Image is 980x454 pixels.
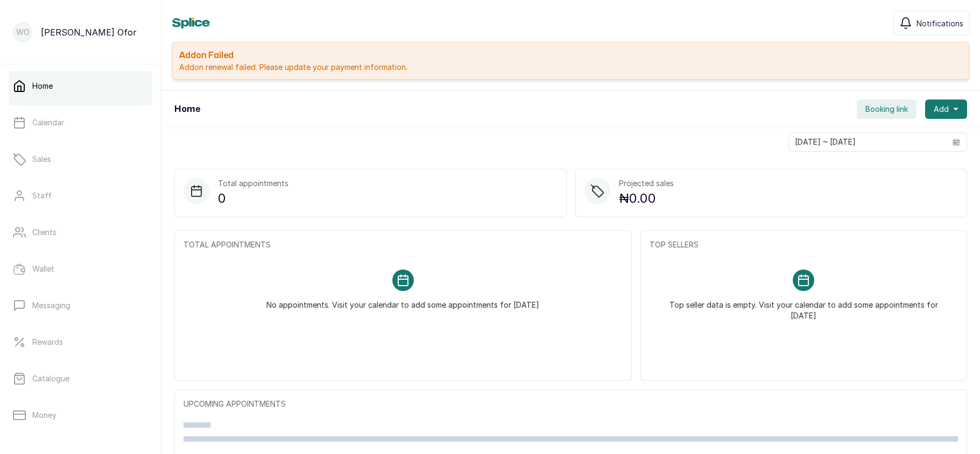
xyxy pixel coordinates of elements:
[650,239,958,250] p: TOP SELLERS
[9,290,152,321] a: Messaging
[32,300,70,311] p: Messaging
[9,364,152,394] a: Catalogue
[9,71,152,101] a: Home
[9,108,152,138] a: Calendar
[9,254,152,284] a: Wallet
[865,104,908,115] span: Booking link
[916,18,963,29] span: Notifications
[32,81,53,91] p: Home
[9,181,152,211] a: Staff
[857,100,916,119] button: Booking link
[619,178,674,189] p: Projected sales
[662,291,945,321] p: Top seller data is empty. Visit your calendar to add some appointments for [DATE]
[893,11,969,36] button: Notifications
[789,133,946,151] input: Select date
[9,400,152,430] a: Money
[9,327,152,357] a: Rewards
[9,217,152,247] a: Clients
[179,49,962,62] h2: Addon Failed
[174,103,200,116] h1: Home
[9,144,152,174] a: Sales
[32,410,57,421] p: Money
[184,399,958,409] p: UPCOMING APPOINTMENTS
[218,189,288,208] p: 0
[179,62,962,73] p: Addon renewal failed. Please update your payment information.
[32,264,54,274] p: Wallet
[32,337,63,347] p: Rewards
[32,154,51,165] p: Sales
[953,138,960,146] svg: calendar
[32,117,64,128] p: Calendar
[32,373,69,384] p: Catalogue
[934,104,949,115] span: Add
[266,291,539,310] p: No appointments. Visit your calendar to add some appointments for [DATE]
[32,227,57,238] p: Clients
[41,26,137,39] p: [PERSON_NAME] Ofor
[184,239,623,250] p: TOTAL APPOINTMENTS
[32,190,52,201] p: Staff
[925,100,967,119] button: Add
[218,178,288,189] p: Total appointments
[16,27,30,38] p: WO
[619,189,674,208] p: ₦0.00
